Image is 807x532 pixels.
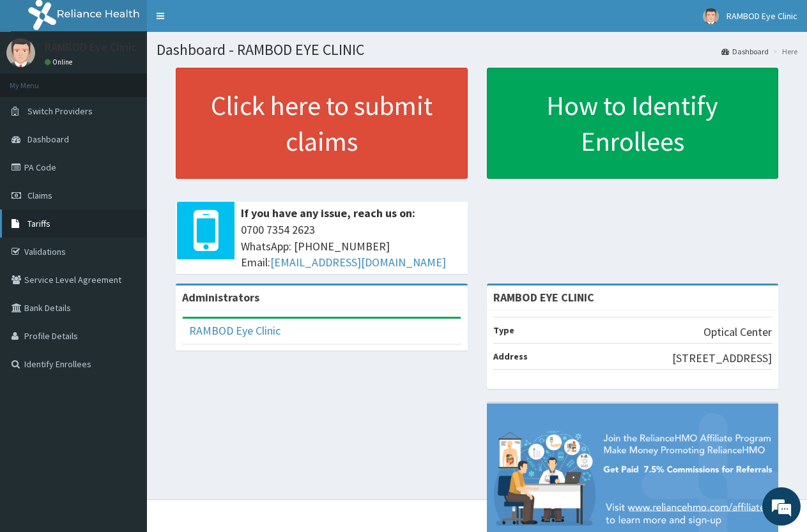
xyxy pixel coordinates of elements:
a: Dashboard [721,46,769,57]
a: How to Identify Enrollees [487,68,779,179]
p: [STREET_ADDRESS] [672,350,772,367]
b: Address [493,351,528,362]
a: RAMBOD Eye Clinic [189,323,281,338]
a: [EMAIL_ADDRESS][DOMAIN_NAME] [270,255,446,270]
img: User Image [6,38,35,67]
strong: RAMBOD EYE CLINIC [493,290,594,305]
a: Online [45,57,75,66]
span: Dashboard [27,133,69,145]
span: Tariffs [27,218,50,229]
h1: Dashboard - RAMBOD EYE CLINIC [157,42,797,58]
p: Optical Center [703,324,772,340]
a: Click here to submit claims [176,68,468,179]
p: RAMBOD Eye Clinic [45,42,137,53]
span: Switch Providers [27,105,93,117]
b: Administrators [182,290,259,305]
b: If you have any issue, reach us on: [241,206,415,220]
img: User Image [703,8,719,24]
span: RAMBOD Eye Clinic [726,10,797,22]
span: 0700 7354 2623 WhatsApp: [PHONE_NUMBER] Email: [241,222,461,271]
span: Claims [27,190,52,201]
li: Here [770,46,797,57]
b: Type [493,324,514,336]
